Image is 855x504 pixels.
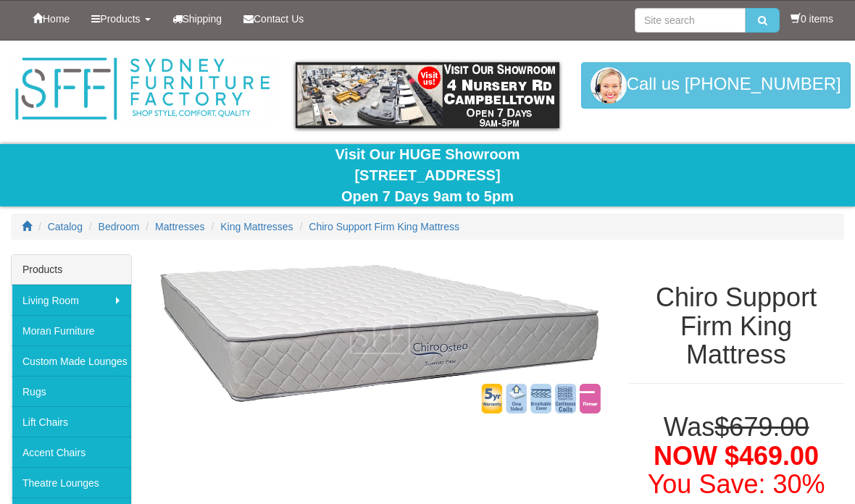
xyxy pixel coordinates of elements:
span: Home [43,13,70,25]
span: Products [100,13,140,25]
a: Bedroom [99,221,140,232]
a: Catalog [48,221,83,232]
a: Shipping [162,1,233,37]
li: 0 items [791,12,833,26]
a: Lift Chairs [12,406,131,437]
h1: Was [628,413,844,499]
div: Visit Our HUGE Showroom [STREET_ADDRESS] Open 7 Days 9am to 5pm [11,144,844,206]
a: Moran Furniture [12,315,131,345]
input: Site search [635,8,746,33]
a: Theatre Lounges [12,467,131,497]
a: Accent Chairs [12,437,131,467]
a: Chiro Support Firm King Mattress [309,221,459,232]
a: Home [22,1,80,37]
a: Contact Us [233,1,314,37]
a: Mattresses [155,221,204,232]
div: Products [12,255,131,285]
font: You Save: 30% [648,469,825,499]
span: NOW $469.00 [654,441,819,471]
a: Products [80,1,161,37]
a: Rugs [12,376,131,406]
a: Living Room [12,285,131,315]
a: King Mattresses [220,221,293,232]
span: Contact Us [254,13,304,25]
h1: Chiro Support Firm King Mattress [628,283,844,369]
img: Sydney Furniture Factory [11,55,274,123]
img: showroom.gif [296,62,559,128]
a: Custom Made Lounges [12,345,131,376]
del: $679.00 [714,412,809,442]
span: Shipping [183,13,222,25]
